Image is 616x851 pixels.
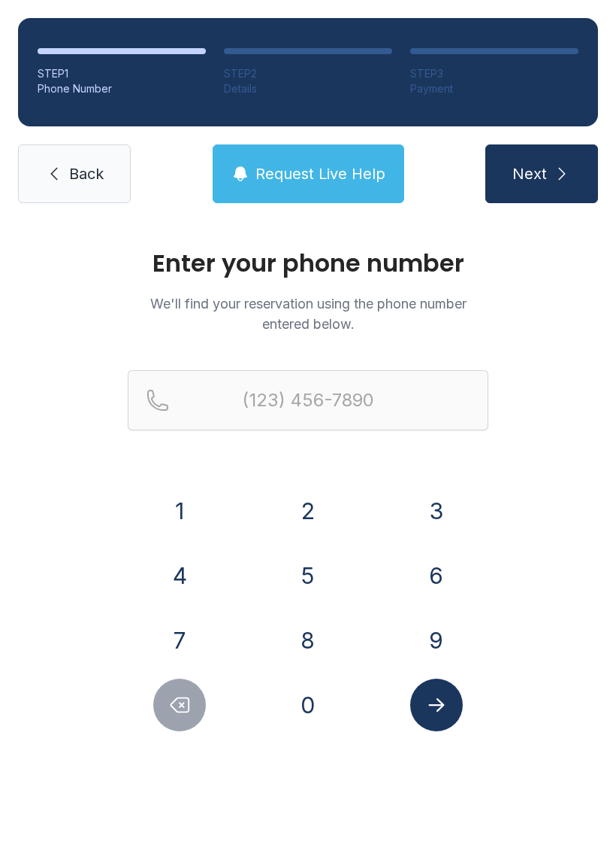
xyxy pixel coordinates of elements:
[153,614,206,667] button: 7
[38,81,206,96] div: Phone Number
[153,679,206,731] button: Delete number
[410,549,463,602] button: 6
[153,485,206,537] button: 1
[410,485,463,537] button: 3
[69,163,104,184] span: Back
[282,485,334,537] button: 2
[410,679,463,731] button: Submit lookup form
[512,163,547,184] span: Next
[224,66,392,81] div: STEP 2
[282,679,334,731] button: 0
[282,614,334,667] button: 8
[282,549,334,602] button: 5
[128,293,488,334] p: We'll find your reservation using the phone number entered below.
[410,81,578,96] div: Payment
[224,81,392,96] div: Details
[38,66,206,81] div: STEP 1
[153,549,206,602] button: 4
[410,614,463,667] button: 9
[128,251,488,275] h1: Enter your phone number
[128,370,488,430] input: Reservation phone number
[255,163,385,184] span: Request Live Help
[410,66,578,81] div: STEP 3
